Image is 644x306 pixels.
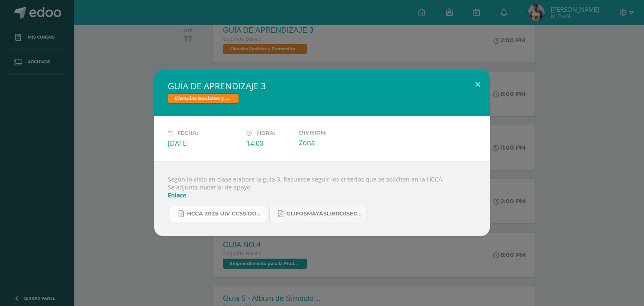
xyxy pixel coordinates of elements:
div: [DATE] [168,139,240,148]
span: Ciencias Sociales y Formación Ciudadana e Interculturalidad [168,93,239,104]
a: GlifosMayasLibro1Sect1.pdf [269,206,366,222]
span: GlifosMayasLibro1Sect1.pdf [286,210,362,217]
span: Fecha: [177,130,198,137]
div: 14:00 [247,139,292,148]
span: Hora: [257,130,275,137]
span: HCCA 2025 UIV CCSS.docx.pdf [187,210,262,217]
label: División: [299,130,371,136]
div: Zona [299,138,371,147]
div: Según lo visto en clase elabore la guía 3. Recuerde seguir los criterios que se solicitan en la H... [154,161,490,236]
h2: GUÍA DE APRENDIZAJE 3 [168,80,476,92]
a: Enlace [168,191,186,199]
a: HCCA 2025 UIV CCSS.docx.pdf [170,206,267,222]
button: Close (Esc) [466,70,490,99]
